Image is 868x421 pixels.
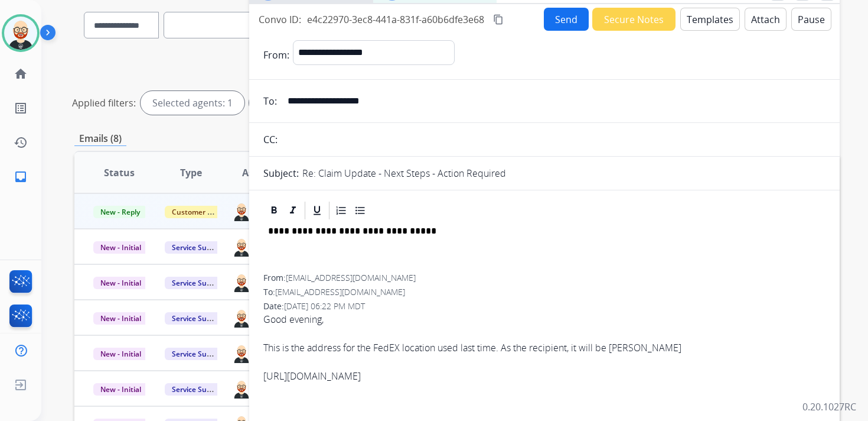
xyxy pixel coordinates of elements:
[104,166,135,180] span: Status
[259,12,301,27] p: Convo ID:
[263,94,277,108] p: To:
[165,277,232,289] span: Service Support
[263,341,825,355] div: This is the address for the FedEX location used last time. As the recipient, it will be [PERSON_N...
[165,383,232,396] span: Service Support
[351,202,369,219] div: Bullet List
[93,348,148,360] span: New - Initial
[165,241,232,254] span: Service Support
[93,383,148,396] span: New - Initial
[93,312,148,325] span: New - Initial
[165,312,232,325] span: Service Support
[93,241,148,254] span: New - Initial
[263,300,825,312] div: Date:
[795,94,809,108] keeper-lock: Open Keeper Popup
[232,272,251,292] img: agent-avatar
[4,17,37,50] img: avatar
[263,272,825,284] div: From:
[72,96,136,110] p: Applied filters:
[332,202,350,219] div: Ordered List
[265,202,283,219] div: Bold
[263,166,299,180] p: Subject:
[14,135,28,150] mat-icon: history
[232,343,251,363] img: agent-avatar
[232,378,251,399] img: agent-avatar
[592,8,676,31] button: Secure Notes
[165,206,242,218] span: Customer Support
[745,8,787,31] button: Attach
[180,166,202,180] span: Type
[284,202,302,219] div: Italic
[263,286,825,298] div: To:
[141,91,244,115] div: Selected agents: 1
[275,286,405,297] span: [EMAIL_ADDRESS][DOMAIN_NAME]
[263,312,825,326] div: Good evening,
[14,170,28,184] mat-icon: inbox
[14,101,28,115] mat-icon: list_alt
[493,14,504,25] mat-icon: content_copy
[680,8,740,31] button: Templates
[791,8,831,31] button: Pause
[232,201,251,221] img: agent-avatar
[802,400,856,414] p: 0.20.1027RC
[93,277,148,289] span: New - Initial
[232,307,251,328] img: agent-avatar
[286,272,416,283] span: [EMAIL_ADDRESS][DOMAIN_NAME]
[544,8,589,31] button: Send
[242,166,283,180] span: Assignee
[307,13,484,26] span: e4c22970-3ec8-441a-831f-a60b6dfe3e68
[284,300,365,312] span: [DATE] 06:22 PM MDT
[302,166,506,180] p: Re: Claim Update - Next Steps - Action Required
[263,370,361,383] a: [URL][DOMAIN_NAME]
[93,206,147,218] span: New - Reply
[263,48,289,62] p: From:
[165,348,232,360] span: Service Support
[232,237,251,257] img: agent-avatar
[263,132,278,147] p: CC:
[308,202,326,219] div: Underline
[14,67,28,81] mat-icon: home
[74,131,126,146] p: Emails (8)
